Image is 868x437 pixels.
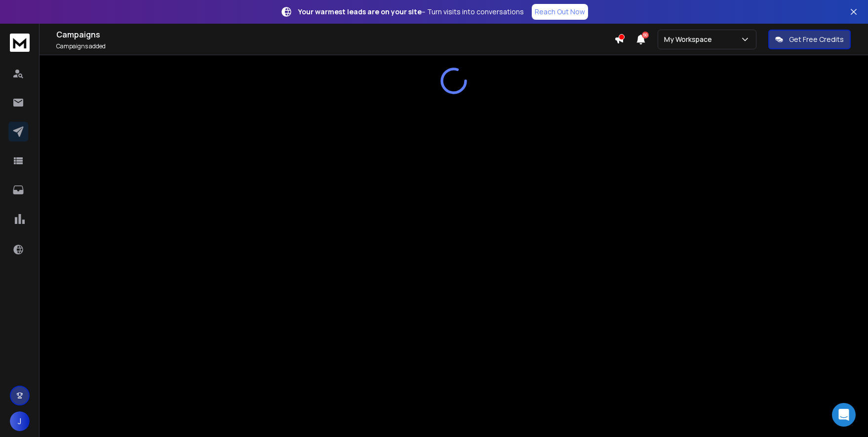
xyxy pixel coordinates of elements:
button: J [10,411,30,431]
img: logo [10,34,30,52]
span: 50 [642,32,649,38]
a: Reach Out Now [532,4,588,20]
p: My Workspace [664,35,716,44]
h1: Campaigns [56,29,614,40]
p: Get Free Credits [789,35,844,44]
div: Open Intercom Messenger [832,403,856,427]
button: Get Free Credits [768,30,851,49]
p: Reach Out Now [535,7,585,17]
p: – Turn visits into conversations [298,7,524,17]
p: Campaigns added [56,42,614,50]
strong: Your warmest leads are on your site [298,7,422,16]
